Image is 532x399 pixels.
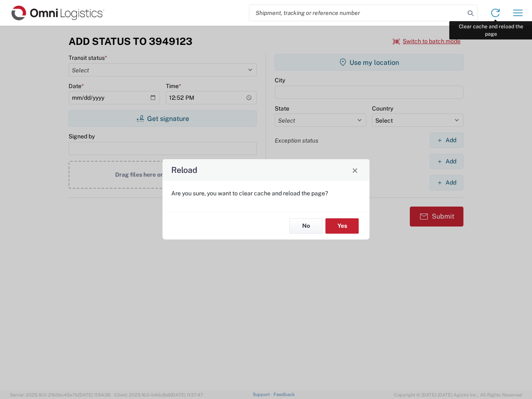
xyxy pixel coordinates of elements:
input: Shipment, tracking or reference number [249,5,465,21]
p: Are you sure, you want to clear cache and reload the page? [171,190,361,197]
h4: Reload [171,164,197,176]
button: Close [349,164,361,176]
button: No [289,218,323,234]
button: Yes [325,218,359,234]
